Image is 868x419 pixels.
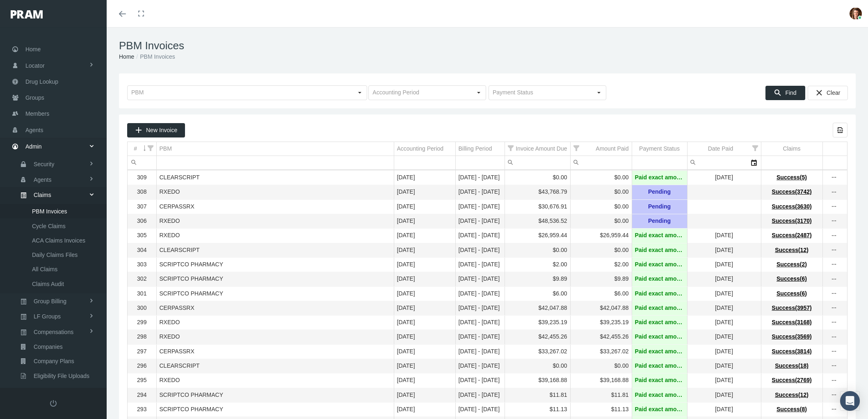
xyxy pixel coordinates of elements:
span: Compensations [34,325,73,339]
div: Show Invoice actions [828,246,841,254]
td: [DATE] - [DATE] [455,344,505,359]
td: [DATE] [394,286,455,301]
td: [DATE] [394,171,455,185]
td: Column Accounting Period [394,142,455,156]
td: 296 [128,359,156,373]
td: [DATE] - [DATE] [455,272,505,286]
td: RXEDO [156,229,394,243]
div: $11.81 [573,391,629,399]
td: [DATE] - [DATE] [455,171,505,185]
td: [DATE] - [DATE] [455,301,505,315]
td: [DATE] [687,272,761,286]
span: Claims [34,188,51,202]
div: $43,768.79 [508,188,567,196]
td: [DATE] [394,359,455,373]
td: Pending [632,214,687,229]
span: Daily Claims Files [32,248,78,262]
span: Company Plans [34,354,74,368]
span: Cycle Claims [32,219,66,233]
div: $11.13 [573,405,629,413]
div: $0.00 [573,188,629,196]
td: [DATE] [394,316,455,330]
div: Accounting Period [397,145,444,153]
span: Eligibility File Uploads [34,369,89,383]
td: Column # [128,142,156,156]
td: [DATE] [394,243,455,257]
div: $0.00 [508,174,567,181]
div: $0.00 [508,246,567,254]
div: $11.13 [508,405,567,413]
td: Paid exact amount [632,330,687,344]
div: Show Invoice actions [828,231,841,240]
div: $0.00 [573,362,629,370]
div: more [828,391,841,399]
div: $42,455.26 [573,333,629,341]
span: Success(18) [775,362,809,369]
span: PBM Invoices [32,204,67,218]
span: Admin [25,139,42,154]
div: Show Invoice actions [828,318,841,327]
td: Paid exact amount [632,359,687,373]
span: Content [34,384,54,398]
td: RXEDO [156,316,394,330]
img: S_Profile_Picture_677.PNG [850,7,862,20]
td: [DATE] [394,199,455,214]
span: Agents [25,122,43,138]
td: 295 [128,373,156,388]
td: 305 [128,229,156,243]
span: Group Billing [34,294,66,308]
div: more [828,174,841,182]
td: [DATE] [394,257,455,272]
td: RXEDO [156,373,394,388]
div: Clear [808,86,848,100]
div: $11.81 [508,391,567,399]
td: Filter cell [505,156,570,170]
td: SCRIPTCO PHARMACY [156,286,394,301]
td: RXEDO [156,330,394,344]
div: more [828,275,841,284]
div: more [828,348,841,356]
td: 308 [128,185,156,199]
div: # [134,145,137,153]
span: Home [25,41,41,57]
td: SCRIPTCO PHARMACY [156,388,394,402]
div: Show Invoice actions [828,348,841,356]
div: Invoice Amount Due [516,145,567,153]
td: [DATE] - [DATE] [455,388,505,402]
div: Show Invoice actions [828,188,841,196]
div: more [828,304,841,312]
td: [DATE] [687,286,761,301]
td: CERPASSRX [156,344,394,359]
span: Success(3957) [772,305,811,311]
div: Date Paid [708,145,733,153]
td: [DATE] [394,214,455,229]
td: Column Invoice Amount Due [505,142,570,156]
span: Show filter options for column 'Date Paid' [752,145,758,151]
td: [DATE] [394,344,455,359]
td: CLEARSCRIPT [156,359,394,373]
span: Success(3168) [772,319,811,325]
td: CERPASSRX [156,199,394,214]
span: Success(12) [775,392,809,398]
td: 303 [128,257,156,272]
span: Success(3630) [772,203,811,210]
span: Agents [34,173,52,187]
td: SCRIPTCO PHARMACY [156,402,394,417]
td: [DATE] [687,359,761,373]
span: ACA Claims Invoices [32,234,85,247]
span: Locator [25,58,45,73]
span: Success(3742) [772,188,811,195]
div: $33,267.02 [508,348,567,355]
div: $0.00 [508,362,567,370]
td: CLEARSCRIPT [156,171,394,185]
div: Show Invoice actions [828,174,841,182]
td: [DATE] - [DATE] [455,229,505,243]
div: $9.89 [508,275,567,283]
td: [DATE] - [DATE] [455,257,505,272]
div: Payment Status [639,145,680,153]
span: Success(3814) [772,348,811,355]
input: Filter cell [505,156,570,169]
div: more [828,188,841,197]
span: Security [34,157,55,171]
td: Paid exact amount [632,344,687,359]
